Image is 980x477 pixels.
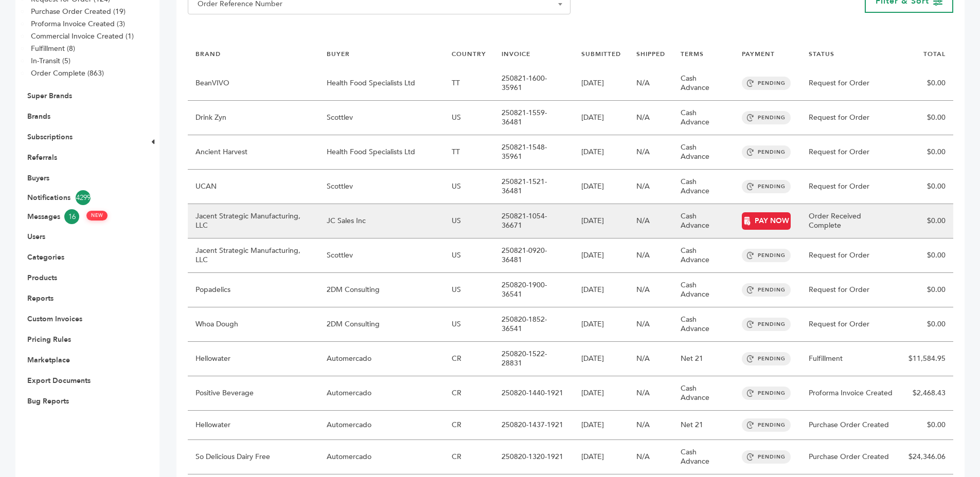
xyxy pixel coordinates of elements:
span: PENDING [742,318,791,331]
span: PENDING [742,77,791,90]
td: Popadelics [188,273,319,307]
td: US [444,170,494,204]
td: [DATE] [574,238,629,273]
td: 250821-0920-36481 [494,238,573,273]
td: [DATE] [574,101,629,135]
a: TERMS [681,50,704,58]
td: [DATE] [574,170,629,204]
td: Health Food Specialists Ltd [319,66,444,101]
span: PENDING [742,418,791,432]
td: [DATE] [574,411,629,440]
span: PENDING [742,111,791,124]
td: Scottlev [319,238,444,273]
td: Automercado [319,376,444,411]
td: Drink Zyn [188,101,319,135]
td: CR [444,440,494,474]
a: Products [27,273,57,283]
span: PENDING [742,387,791,400]
td: Request for Order [801,238,901,273]
td: Jacent Strategic Manufacturing, LLC [188,238,319,273]
td: Cash Advance [673,170,734,204]
td: 250820-1522-28831 [494,342,573,376]
a: Categories [27,252,64,262]
td: TT [444,135,494,170]
td: Hellowater [188,342,319,376]
td: BeanVIVO [188,66,319,101]
td: $0.00 [901,101,953,135]
td: 2DM Consulting [319,273,444,307]
td: Request for Order [801,101,901,135]
td: Request for Order [801,66,901,101]
span: PENDING [742,145,791,159]
span: NEW [86,211,108,221]
td: CR [444,342,494,376]
td: Hellowater [188,411,319,440]
td: US [444,101,494,135]
a: SUBMITTED [581,50,621,58]
td: Purchase Order Created [801,411,901,440]
td: $0.00 [901,204,953,238]
td: $24,346.06 [901,440,953,474]
td: Proforma Invoice Created [801,376,901,411]
span: 16 [64,209,79,224]
td: [DATE] [574,135,629,170]
a: Bug Reports [27,396,69,406]
td: Cash Advance [673,238,734,273]
a: Super Brands [27,91,72,101]
span: PENDING [742,283,791,297]
td: Cash Advance [673,307,734,342]
a: Users [27,232,45,242]
a: PAYMENT [742,50,775,58]
td: N/A [629,307,673,342]
td: [DATE] [574,66,629,101]
a: Purchase Order Created (19) [31,7,126,16]
td: Fulfillment [801,342,901,376]
a: Brands [27,112,50,121]
a: TOTAL [923,50,946,58]
td: Request for Order [801,273,901,307]
span: PENDING [742,352,791,365]
a: Fulfillment (8) [31,44,75,53]
td: $11,584.95 [901,342,953,376]
a: Reports [27,293,54,303]
td: N/A [629,273,673,307]
a: Messages16 NEW [27,209,132,224]
td: Scottlev [319,170,444,204]
a: In-Transit (5) [31,56,70,66]
a: COUNTRY [452,50,486,58]
td: [DATE] [574,440,629,474]
td: Automercado [319,342,444,376]
td: So Delicious Dairy Free [188,440,319,474]
td: 250820-1320-1921 [494,440,573,474]
td: Ancient Harvest [188,135,319,170]
td: [DATE] [574,307,629,342]
td: Request for Order [801,170,901,204]
a: Notifications4299 [27,190,132,205]
td: Positive Beverage [188,376,319,411]
td: $0.00 [901,411,953,440]
td: N/A [629,204,673,238]
td: Cash Advance [673,101,734,135]
td: $0.00 [901,238,953,273]
a: BUYER [327,50,350,58]
td: Cash Advance [673,135,734,170]
td: [DATE] [574,342,629,376]
a: PAY NOW [742,212,791,230]
a: Proforma Invoice Created (3) [31,19,125,29]
td: [DATE] [574,273,629,307]
td: Jacent Strategic Manufacturing, LLC [188,204,319,238]
td: 250820-1437-1921 [494,411,573,440]
td: 2DM Consulting [319,307,444,342]
a: Referrals [27,153,57,162]
td: Scottlev [319,101,444,135]
td: Health Food Specialists Ltd [319,135,444,170]
td: $0.00 [901,273,953,307]
td: N/A [629,238,673,273]
td: 250820-1852-36541 [494,307,573,342]
td: Cash Advance [673,440,734,474]
td: N/A [629,66,673,101]
td: 250821-1054-36671 [494,204,573,238]
a: Order Complete (863) [31,68,104,78]
td: US [444,273,494,307]
td: N/A [629,440,673,474]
